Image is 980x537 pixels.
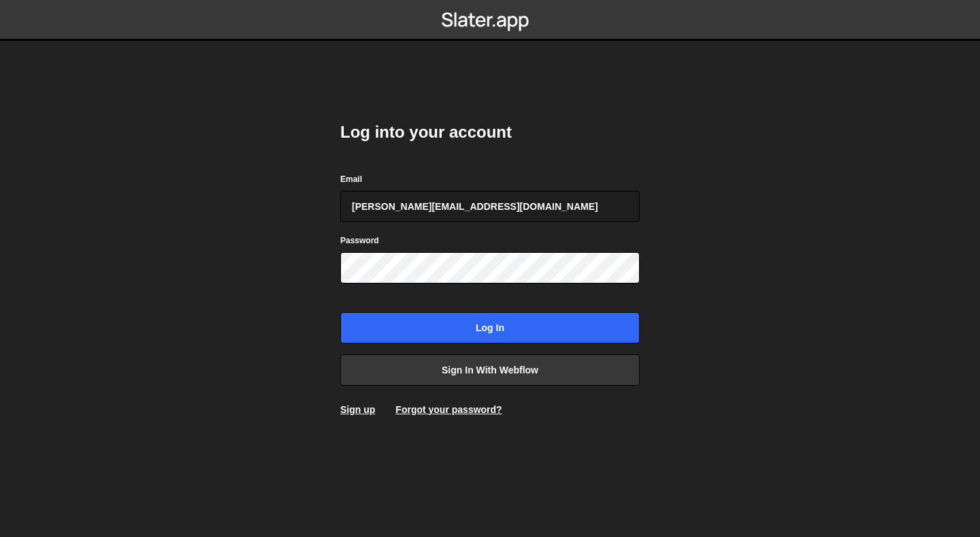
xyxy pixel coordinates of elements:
[395,404,502,415] a: Forgot your password?
[340,121,640,143] h2: Log into your account
[340,312,640,343] input: Log in
[340,172,362,186] label: Email
[340,354,640,386] a: Sign in with Webflow
[340,234,379,247] label: Password
[340,404,375,415] a: Sign up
